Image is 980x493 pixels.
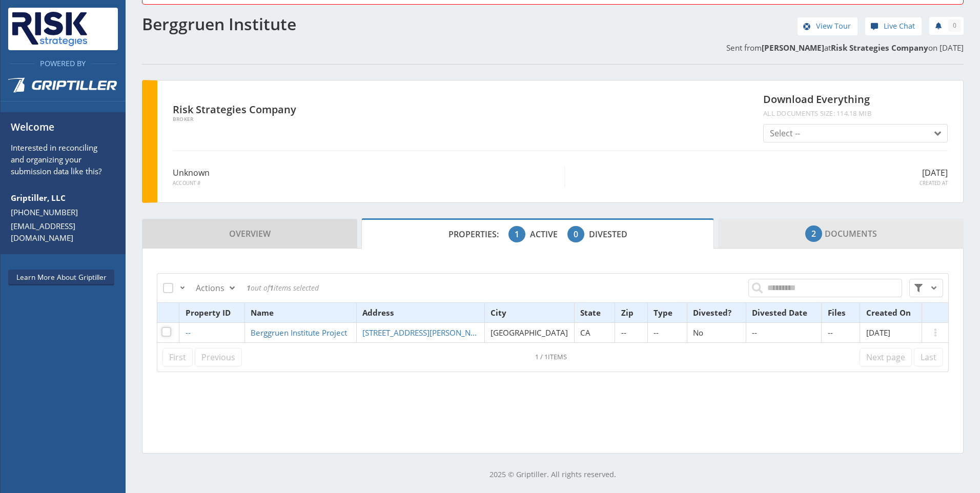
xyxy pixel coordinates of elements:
[8,270,114,285] a: Learn More About Griptiller
[860,302,925,322] th: Created On
[687,302,746,322] th: Divested?
[770,127,800,139] span: Select --
[173,180,557,187] span: Account #
[559,35,964,54] p: Sent from at on [DATE]
[186,327,194,338] a: --
[693,327,703,338] span: No
[162,348,193,366] a: First
[186,327,191,338] span: --
[798,17,857,35] a: View Tour
[142,469,964,480] p: 2025 © Griptiller. All rights reserved.
[865,17,922,38] div: help
[11,142,110,179] p: Interested in reconciling and organizing your submission data like this?
[11,193,66,203] strong: Griptiller, LLC
[865,17,922,35] a: Live Chat
[648,302,687,322] th: Type
[580,327,590,338] span: CA
[195,348,242,366] a: Previous
[573,180,948,187] span: Created At
[860,348,912,366] a: Next page
[621,327,626,338] span: --
[189,279,241,297] button: Actions
[828,327,833,338] span: --
[247,283,319,293] em: out of items selected
[763,124,948,142] button: Select --
[179,302,245,322] th: Property ID
[822,302,860,322] th: Files
[11,220,110,244] a: [EMAIL_ADDRESS][DOMAIN_NAME]
[11,120,110,142] h6: Welcome
[173,101,357,122] div: Risk Strategies Company
[196,282,224,294] span: Actions
[866,327,890,338] span: [DATE]
[251,327,350,338] a: Berggruen Institute Project
[811,228,816,240] span: 2
[173,116,357,122] span: Broker
[535,352,567,362] div: Click to refresh datatable
[448,229,506,240] span: Properties:
[805,223,877,244] span: Documents
[173,167,565,187] div: Unknown
[654,327,659,338] span: --
[515,228,519,240] span: 1
[356,302,484,322] th: Address
[1,69,126,107] a: Griptiller
[491,327,568,338] span: [GEOGRAPHIC_DATA]
[589,229,627,240] span: Divested
[763,91,948,118] h4: Download Everything
[362,327,485,338] a: [STREET_ADDRESS][PERSON_NAME]
[763,109,948,117] span: All documents size: 114.18 MiB
[251,327,347,338] span: Berggruen Institute Project
[574,228,578,240] span: 0
[35,58,91,68] span: Powered By
[484,302,574,322] th: City
[270,283,274,293] strong: 1
[762,43,824,53] strong: [PERSON_NAME]
[831,43,928,53] strong: Risk Strategies Company
[8,8,91,50] img: Risk Strategies Company
[752,327,757,338] span: --
[746,302,822,322] th: Divested Date
[11,207,110,218] a: [PHONE_NUMBER]
[615,302,648,322] th: Zip
[884,20,915,32] span: Live Chat
[362,327,489,338] span: [STREET_ADDRESS][PERSON_NAME]
[914,348,943,366] a: Last
[565,167,948,187] div: [DATE]
[530,229,565,240] span: Active
[162,348,943,366] nav: pagination
[244,302,356,322] th: Name
[163,279,177,293] label: Select All
[247,283,251,293] strong: 1
[574,302,615,322] th: State
[229,223,271,244] span: Overview
[922,15,964,35] div: notifications
[929,17,964,35] a: 0
[816,20,851,32] span: View Tour
[953,21,956,30] span: 0
[142,15,547,33] h1: Berggruen Institute
[548,352,567,361] span: items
